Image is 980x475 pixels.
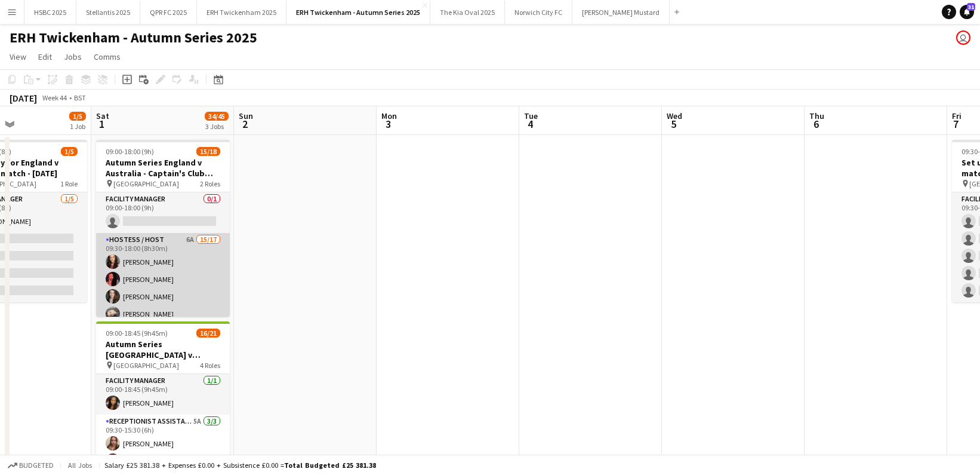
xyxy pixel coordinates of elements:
div: [DATE] [10,92,37,104]
button: Budgeted [6,459,56,472]
span: Week 44 [39,93,69,102]
button: ERH Twickenham - Autumn Series 2025 [286,1,430,24]
span: 7 [950,117,961,131]
h1: ERH Twickenham - Autumn Series 2025 [10,29,257,47]
span: Budgeted [19,461,54,470]
span: Jobs [64,51,82,62]
div: Salary £25 381.38 + Expenses £0.00 + Subsistence £0.00 = [104,461,376,470]
span: 16/21 [196,329,220,338]
span: Mon [381,111,397,121]
app-user-avatar: Sam Johannesson [956,30,970,45]
app-job-card: 09:00-18:00 (9h)15/18Autumn Series England v Australia - Captain's Club (North Stand) - [DATE] [G... [96,140,230,317]
a: 31 [960,5,974,19]
span: Comms [94,51,121,62]
h3: Autumn Series [GEOGRAPHIC_DATA] v Australia - Gate 1 ([GEOGRAPHIC_DATA]) - [DATE] [96,339,230,360]
span: 5 [665,117,682,131]
a: Edit [33,49,57,65]
span: 09:00-18:45 (9h45m) [106,329,168,338]
div: 3 Jobs [205,122,228,131]
span: 1 [94,117,109,131]
span: 1 Role [60,179,78,188]
span: Tue [524,111,538,121]
span: View [10,51,26,62]
a: View [5,49,31,65]
span: 34/45 [205,112,229,121]
button: ERH Twickenham 2025 [197,1,286,24]
span: Sun [239,111,253,121]
app-card-role: Facility Manager1/109:00-18:45 (9h45m)[PERSON_NAME] [96,374,230,415]
span: Wed [667,111,682,121]
span: 2 Roles [200,179,220,188]
span: 4 [522,117,538,131]
span: Total Budgeted £25 381.38 [284,461,376,470]
span: 09:00-18:00 (9h) [106,147,154,156]
span: 2 [237,117,253,131]
button: QPR FC 2025 [140,1,197,24]
span: All jobs [66,461,94,470]
span: Thu [809,111,824,121]
button: [PERSON_NAME] Mustard [572,1,670,24]
span: 3 [380,117,397,131]
span: 4 Roles [200,361,220,370]
div: BST [74,93,86,102]
a: Comms [89,49,125,65]
button: The Kia Oval 2025 [430,1,505,24]
button: HSBC 2025 [24,1,76,24]
div: 1 Job [70,122,85,131]
a: Jobs [59,49,87,65]
span: 15/18 [196,147,220,156]
span: [GEOGRAPHIC_DATA] [113,179,179,188]
button: Stellantis 2025 [76,1,140,24]
h3: Autumn Series England v Australia - Captain's Club (North Stand) - [DATE] [96,157,230,179]
span: 31 [967,3,975,11]
span: Fri [952,111,961,121]
span: 1/5 [61,147,78,156]
span: 6 [808,117,824,131]
span: Sat [96,111,109,121]
span: 1/5 [69,112,86,121]
span: Edit [38,51,52,62]
span: [GEOGRAPHIC_DATA] [113,361,179,370]
button: Norwich City FC [505,1,572,24]
app-card-role: Facility Manager0/109:00-18:00 (9h) [96,192,230,233]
